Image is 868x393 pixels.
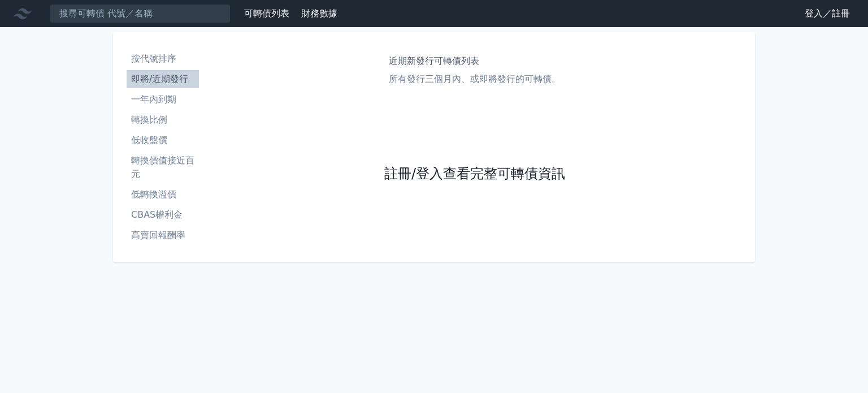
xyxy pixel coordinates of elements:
[127,50,199,68] a: 按代號排序
[127,72,199,86] li: 即將/近期發行
[244,8,289,19] a: 可轉債列表
[127,208,199,222] li: CBAS權利金
[127,185,199,204] a: 低轉換溢價
[127,152,199,183] a: 轉換價值接近百元
[127,226,199,244] a: 高賣回報酬率
[127,206,199,224] a: CBAS權利金
[127,113,199,127] li: 轉換比例
[127,154,199,181] li: 轉換價值接近百元
[796,5,859,23] a: 登入／註冊
[127,131,199,149] a: 低收盤價
[50,4,231,23] input: 搜尋可轉債 代號／名稱
[389,54,561,68] h1: 近期新發行可轉債列表
[127,90,199,109] a: 一年內到期
[127,188,199,201] li: 低轉換溢價
[127,93,199,106] li: 一年內到期
[384,165,565,183] a: 註冊/登入查看完整可轉債資訊
[301,8,337,19] a: 財務數據
[127,52,199,66] li: 按代號排序
[127,70,199,88] a: 即將/近期發行
[389,72,561,86] p: 所有發行三個月內、或即將發行的可轉債。
[127,111,199,129] a: 轉換比例
[127,228,199,242] li: 高賣回報酬率
[127,133,199,147] li: 低收盤價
